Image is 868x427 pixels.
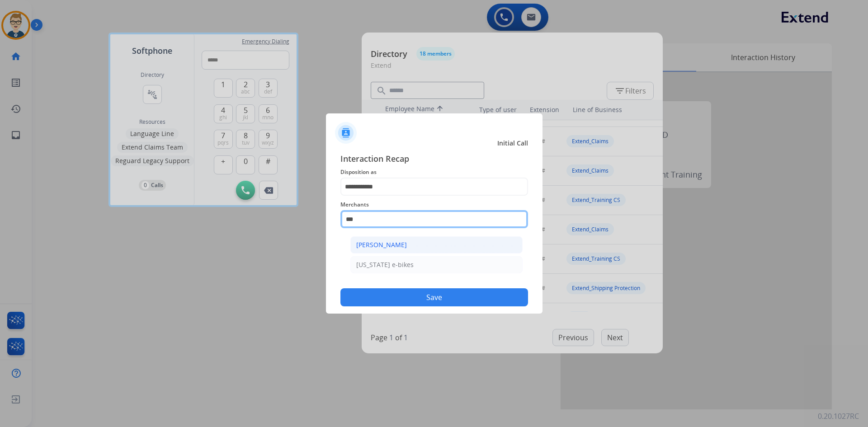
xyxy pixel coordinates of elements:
[335,122,357,144] img: contactIcon
[340,288,528,306] button: Save
[356,240,407,249] div: [PERSON_NAME]
[497,139,528,148] span: Initial Call
[356,260,414,269] div: [US_STATE] e-bikes
[340,152,528,167] span: Interaction Recap
[340,199,528,210] span: Merchants
[340,167,528,178] span: Disposition as
[818,411,859,422] p: 0.20.1027RC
